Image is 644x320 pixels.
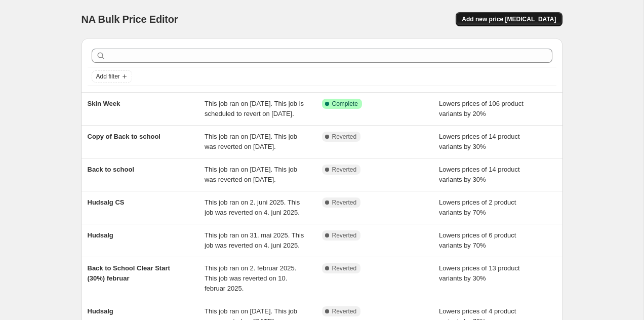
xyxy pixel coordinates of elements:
[332,100,358,108] span: Complete
[332,133,357,141] span: Reverted
[462,15,556,23] span: Add new price [MEDICAL_DATA]
[88,133,160,140] span: Copy of Back to school
[88,100,120,107] span: Skin Week
[205,198,300,216] span: This job ran on 2. juni 2025. This job was reverted on 4. juni 2025.
[439,100,524,117] span: Lowers prices of 106 product variants by 20%
[205,100,304,117] span: This job ran on [DATE]. This job is scheduled to revert on [DATE].
[92,70,132,83] button: Add filter
[88,198,125,206] span: Hudsalg CS
[456,12,562,26] button: Add new price [MEDICAL_DATA]
[88,231,113,239] span: Hudsalg
[332,307,357,315] span: Reverted
[332,231,357,239] span: Reverted
[439,264,520,282] span: Lowers prices of 13 product variants by 30%
[96,72,120,81] span: Add filter
[439,231,516,249] span: Lowers prices of 6 product variants by 70%
[332,198,357,207] span: Reverted
[88,166,134,173] span: Back to school
[439,166,520,183] span: Lowers prices of 14 product variants by 30%
[205,264,296,292] span: This job ran on 2. februar 2025. This job was reverted on 10. februar 2025.
[88,307,113,315] span: Hudsalg
[332,264,357,272] span: Reverted
[88,264,170,282] span: Back to School Clear Start (30%) februar
[205,166,297,183] span: This job ran on [DATE]. This job was reverted on [DATE].
[205,133,297,150] span: This job ran on [DATE]. This job was reverted on [DATE].
[205,231,304,249] span: This job ran on 31. mai 2025. This job was reverted on 4. juni 2025.
[439,198,516,216] span: Lowers prices of 2 product variants by 70%
[332,166,357,174] span: Reverted
[439,133,520,150] span: Lowers prices of 14 product variants by 30%
[82,14,178,25] span: NA Bulk Price Editor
